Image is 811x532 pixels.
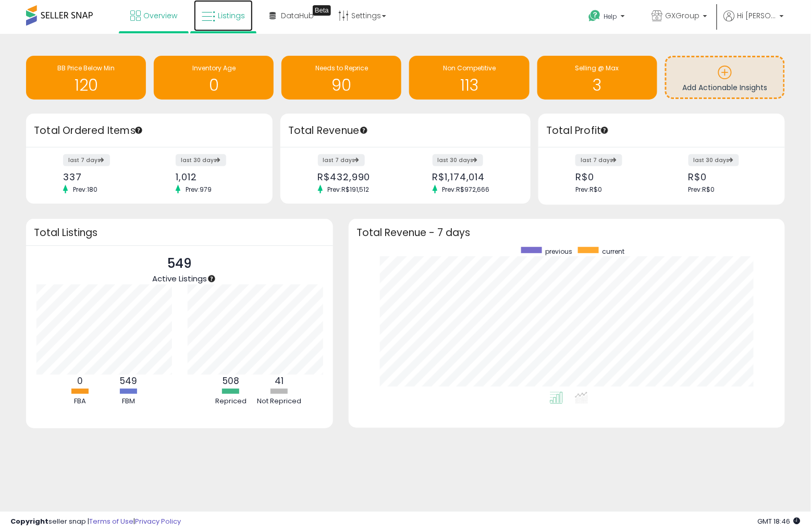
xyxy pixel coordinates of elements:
h3: Total Ordered Items [34,123,265,138]
span: GXGroup [666,10,700,21]
div: FBM [105,397,152,406]
h1: 113 [414,77,524,94]
span: Help [604,12,618,21]
label: last 7 days [318,154,365,166]
h3: Total Listings [34,229,325,237]
b: 549 [120,375,137,387]
a: BB Price Below Min 120 [26,56,146,100]
h3: Total Profit [546,123,777,138]
label: last 30 days [176,154,226,166]
span: Overview [143,10,177,21]
div: 1,012 [176,171,254,182]
label: last 7 days [63,154,110,166]
span: current [603,247,625,256]
span: Hi [PERSON_NAME] [738,10,777,21]
b: 41 [275,375,284,387]
h1: 120 [31,77,141,94]
h3: Total Revenue [288,123,523,138]
span: Prev: R$191,512 [323,185,375,194]
div: Tooltip anchor [313,5,331,16]
div: Not Repriced [256,397,303,406]
div: Tooltip anchor [359,126,368,135]
span: Prev: R$0 [689,185,715,194]
span: Non Competitive [443,64,496,72]
label: last 30 days [689,154,739,166]
span: previous [546,247,573,256]
span: Prev: 180 [68,185,103,194]
span: BB Price Below Min [57,64,115,72]
div: 337 [63,171,141,182]
div: R$1,174,014 [433,171,512,182]
a: Help [580,2,635,34]
h3: Total Revenue - 7 days [357,229,777,237]
b: 0 [77,375,83,387]
div: R$0 [575,171,654,182]
span: DataHub [281,10,314,21]
div: Tooltip anchor [600,126,609,135]
h1: 90 [287,77,396,94]
a: Needs to Reprice 90 [281,56,401,100]
a: Hi [PERSON_NAME] [724,10,784,34]
a: Selling @ Max 3 [537,56,657,100]
span: Selling @ Max [575,64,619,72]
a: Inventory Age 0 [154,56,274,100]
span: Needs to Reprice [315,64,368,72]
a: Non Competitive 113 [409,56,529,100]
div: Tooltip anchor [207,274,216,283]
span: Inventory Age [192,64,236,72]
span: Add Actionable Insights [682,82,767,93]
h1: 0 [159,77,268,94]
i: Get Help [588,9,601,22]
h1: 3 [543,77,652,94]
label: last 7 days [575,154,622,166]
div: Tooltip anchor [134,126,143,135]
div: Repriced [207,397,254,406]
span: Prev: R$972,666 [437,185,495,194]
span: Active Listings [152,273,207,284]
a: Add Actionable Insights [667,57,783,97]
span: Listings [218,10,245,21]
p: 549 [152,254,207,274]
span: Prev: 979 [180,185,217,194]
span: Prev: R$0 [575,185,602,194]
label: last 30 days [433,154,483,166]
div: R$432,990 [318,171,398,182]
b: 508 [223,375,239,387]
div: R$0 [689,171,767,182]
div: FBA [56,397,103,406]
